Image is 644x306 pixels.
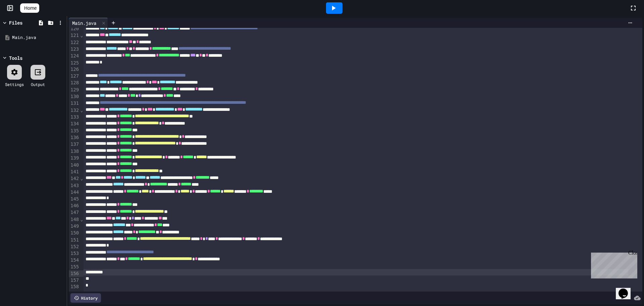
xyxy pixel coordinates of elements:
[69,134,80,141] div: 136
[9,19,22,26] div: Files
[69,203,80,209] div: 146
[69,169,80,175] div: 141
[69,162,80,169] div: 140
[69,53,80,59] div: 124
[3,3,46,43] div: Chat with us now!Close
[69,121,80,127] div: 134
[69,93,80,100] div: 130
[69,39,80,46] div: 122
[69,155,80,162] div: 139
[69,107,80,114] div: 132
[69,175,80,182] div: 142
[69,250,80,257] div: 153
[69,87,80,93] div: 129
[69,148,80,155] div: 138
[80,33,83,38] span: Fold line
[69,128,80,134] div: 135
[69,66,80,73] div: 126
[69,73,80,80] div: 127
[69,223,80,230] div: 149
[69,244,80,250] div: 152
[69,283,80,290] div: 158
[12,34,64,41] div: Main.java
[69,216,80,223] div: 148
[69,80,80,86] div: 128
[80,107,83,113] span: Fold line
[69,100,80,107] div: 131
[69,114,80,121] div: 133
[69,18,108,28] div: Main.java
[616,279,637,299] iframe: chat widget
[69,141,80,148] div: 137
[69,32,80,39] div: 121
[69,196,80,203] div: 145
[69,19,100,27] div: Main.java
[69,230,80,236] div: 150
[69,182,80,189] div: 143
[9,54,22,61] div: Tools
[80,217,83,222] span: Fold line
[69,209,80,216] div: 147
[69,60,80,67] div: 125
[69,264,80,270] div: 155
[20,3,39,13] a: Home
[5,81,24,87] div: Settings
[69,257,80,264] div: 154
[69,26,80,32] div: 120
[588,250,637,278] iframe: chat widget
[24,5,37,11] span: Home
[80,176,83,181] span: Fold line
[31,81,45,87] div: Output
[69,189,80,196] div: 144
[70,293,101,303] div: History
[69,46,80,53] div: 123
[69,277,80,284] div: 157
[69,237,80,244] div: 151
[69,270,80,277] div: 156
